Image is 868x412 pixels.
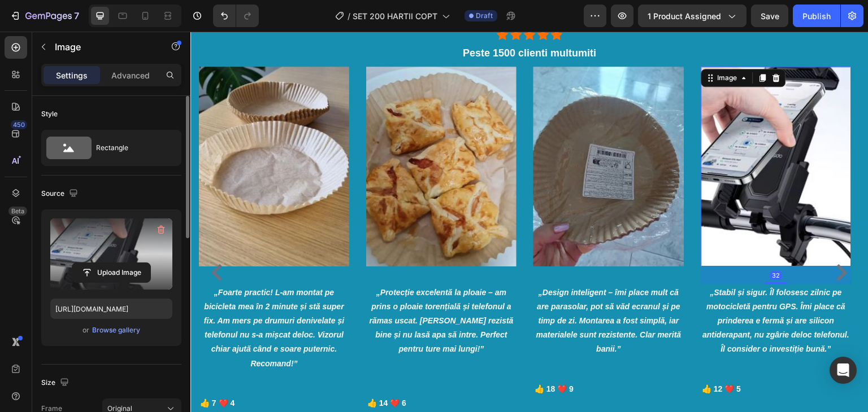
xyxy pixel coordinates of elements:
div: Undo/Redo [213,5,259,27]
div: Rectangle [96,135,165,161]
span: Save [761,11,779,21]
p: 7 [74,9,79,23]
div: Image [525,41,549,51]
i: „Stabil și sigur. Îl folosesc zilnic pe motocicletă pentru GPS. Îmi place că prinderea e fermă și... [513,256,659,322]
div: Open Intercom Messenger [830,357,857,384]
p: Image [55,40,151,54]
i: „Design inteligent – îmi place mult că are parasolar, pot să văd ecranul și pe timp de zi. Montar... [346,256,491,322]
p: 👍 12 ❤️ 5 [512,350,660,365]
iframe: Design area [190,32,868,412]
p: Settings [56,69,88,81]
p: Advanced [111,69,150,81]
span: / [348,10,350,22]
button: Publish [793,5,840,27]
div: Beta [8,207,27,216]
button: Save [751,5,788,27]
div: 450 [11,120,27,129]
div: Publish [802,10,831,22]
div: Size [41,375,71,391]
div: Source [41,186,80,201]
span: Draft [476,11,493,21]
span: or [83,323,89,337]
button: Upload Image [72,262,151,283]
input: https://example.com/image.jpg [50,299,172,319]
div: 32 [580,239,592,248]
button: Carousel Next Arrow [643,232,661,250]
img: Alt Image [343,35,493,234]
button: 1 product assigned [638,5,747,27]
p: 👍 18 ❤️ 9 [344,350,492,365]
img: Alt Image [511,35,661,234]
button: 7 [5,5,84,27]
button: Browse gallery [92,325,141,336]
span: 1 product assigned [648,10,721,22]
span: SET 200 HARTII COPT [353,10,437,22]
div: Style [41,109,58,119]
